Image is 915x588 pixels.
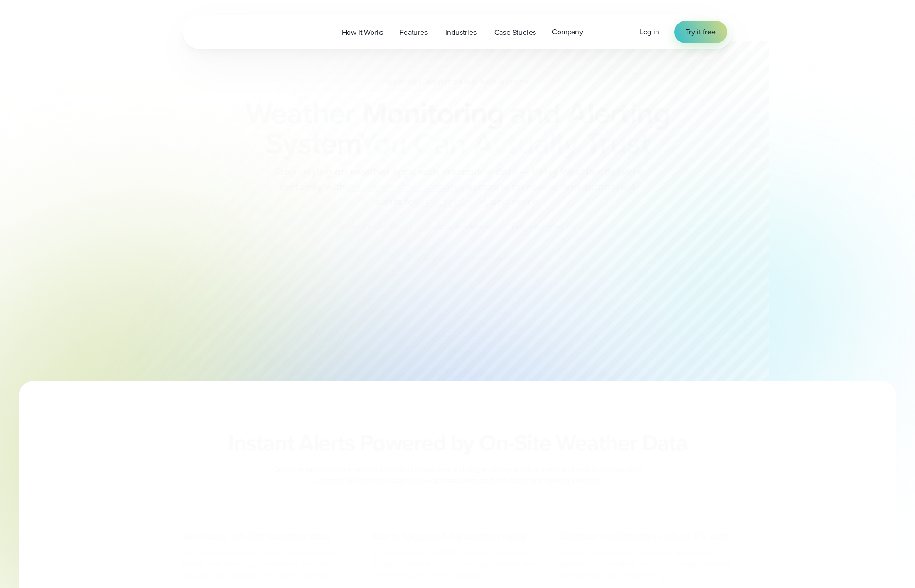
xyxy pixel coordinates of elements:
span: Company [552,26,583,38]
span: Try it free [686,26,716,38]
span: Features [399,27,427,38]
a: Try it free [674,21,727,43]
a: How it Works [334,23,392,42]
span: Case Studies [494,27,536,38]
span: Industries [445,27,477,38]
a: Case Studies [486,23,544,42]
a: Log in [640,26,659,38]
span: How it Works [342,27,384,38]
span: Log in [640,26,659,37]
